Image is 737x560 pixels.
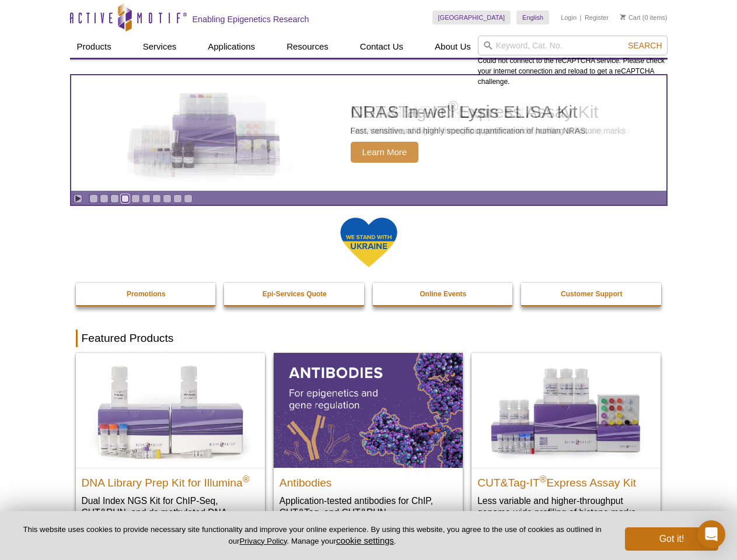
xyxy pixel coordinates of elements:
[580,10,582,24] li: |
[280,36,336,58] a: Resources
[353,36,410,58] a: Contact Us
[263,290,327,298] strong: Epi-Services Quote
[432,10,511,24] a: [GEOGRAPHIC_DATA]
[201,36,262,58] a: Applications
[585,13,609,22] a: Register
[100,194,109,203] a: Go to slide 2
[110,194,119,203] a: Go to slide 3
[373,283,514,305] a: Online Events
[142,194,151,203] a: Go to slide 6
[280,495,457,519] p: Application-tested antibodies for ChIP, CUT&Tag, and CUT&RUN.
[74,194,82,203] a: Toggle autoplay
[76,330,662,347] h2: Featured Products
[620,13,641,22] a: Cart
[521,283,662,305] a: Customer Support
[121,194,130,203] a: Go to slide 4
[131,194,140,203] a: Go to slide 5
[477,495,655,519] p: Less variable and higher-throughput genome-wide profiling of histone marks​.
[336,535,394,545] button: cookie settings
[89,194,98,203] a: Go to slide 1
[561,13,577,22] a: Login
[193,14,309,24] h2: Enabling Epigenetics Research
[76,353,265,541] a: DNA Library Prep Kit for Illumina DNA Library Prep Kit for Illumina® Dual Index NGS Kit for ChIP-...
[70,36,118,58] a: Products
[697,520,725,548] div: Open Intercom Messenger
[620,14,626,20] img: Your Cart
[224,283,365,305] a: Epi-Services Quote
[471,353,661,530] a: CUT&Tag-IT® Express Assay Kit CUT&Tag-IT®Express Assay Kit Less variable and higher-throughput ge...
[184,194,193,203] a: Go to slide 10
[471,353,661,467] img: CUT&Tag-IT® Express Assay Kit
[76,283,217,305] a: Promotions
[136,36,184,58] a: Services
[82,471,259,489] h2: DNA Library Prep Kit for Illumina
[340,216,398,268] img: We Stand With Ukraine
[173,194,182,203] a: Go to slide 9
[127,290,166,298] strong: Promotions
[274,353,463,467] img: All Antibodies
[243,474,250,484] sup: ®
[420,290,466,298] strong: Online Events
[477,471,655,489] h2: CUT&Tag-IT Express Assay Kit
[428,36,478,58] a: About Us
[478,36,668,87] div: Could not connect to the reCAPTCHA service. Please check your internet connection and reload to g...
[625,527,718,551] button: Got it!
[628,41,662,50] span: Search
[82,495,259,530] p: Dual Index NGS Kit for ChIP-Seq, CUT&RUN, and ds methylated DNA assays.
[163,194,172,203] a: Go to slide 8
[561,290,622,298] strong: Customer Support
[540,474,547,484] sup: ®
[239,537,287,545] a: Privacy Policy
[624,40,665,51] button: Search
[516,10,549,24] a: English
[152,194,161,203] a: Go to slide 7
[76,353,265,467] img: DNA Library Prep Kit for Illumina
[620,10,668,24] li: (0 items)
[478,36,668,55] input: Keyword, Cat. No.
[280,471,457,489] h2: Antibodies
[19,524,606,547] p: This website uses cookies to provide necessary site functionality and improve your online experie...
[274,353,463,530] a: All Antibodies Antibodies Application-tested antibodies for ChIP, CUT&Tag, and CUT&RUN.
